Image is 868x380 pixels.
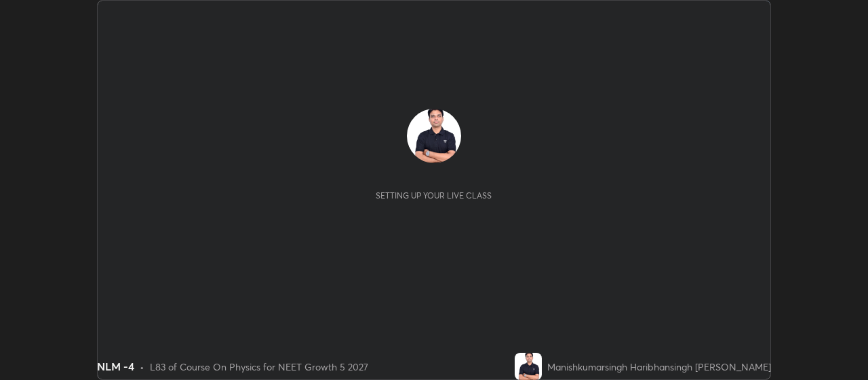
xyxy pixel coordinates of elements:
div: NLM -4 [97,358,134,375]
img: b9b8c977c0ad43fea1605c3bc145410e.jpg [515,353,542,380]
div: • [140,360,144,374]
div: Manishkumarsingh Haribhansingh [PERSON_NAME] [547,360,771,374]
img: b9b8c977c0ad43fea1605c3bc145410e.jpg [407,109,461,163]
div: Setting up your live class [376,190,492,201]
div: L83 of Course On Physics for NEET Growth 5 2027 [150,360,368,374]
